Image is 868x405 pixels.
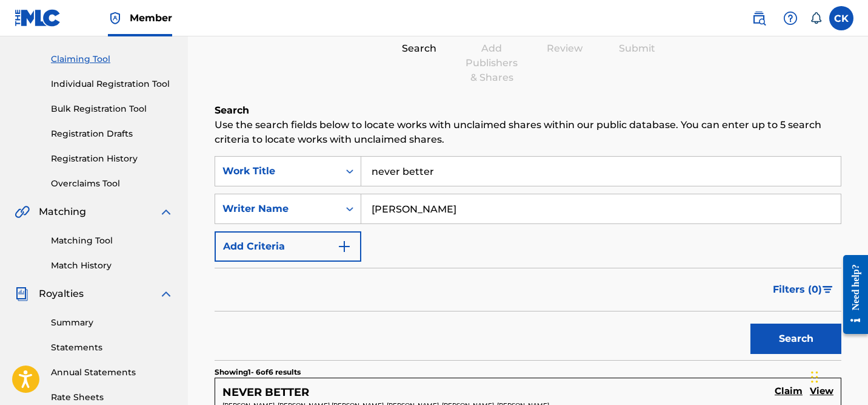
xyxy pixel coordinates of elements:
[775,386,803,397] h5: Claim
[810,12,822,24] div: Notifications
[215,156,841,360] form: Search Form
[51,53,173,66] a: Claiming Tool
[607,41,667,56] div: Submit
[337,239,352,254] img: 9d2ae6d4665cec9f34b9.svg
[51,128,173,140] a: Registration Drafts
[534,41,595,56] div: Review
[15,9,61,27] img: MLC Logo
[51,316,173,329] a: Summary
[747,6,771,30] a: Public Search
[51,234,173,247] a: Matching Tool
[51,259,173,272] a: Match History
[215,367,301,378] p: Showing 1 - 6 of 6 results
[51,341,173,354] a: Statements
[389,41,449,56] div: Search
[778,6,803,30] div: Help
[773,282,822,297] span: Filters ( 0 )
[215,103,841,118] h6: Search
[222,202,332,216] div: Writer Name
[834,245,868,343] iframe: Resource Center
[15,287,29,301] img: Royalties
[15,205,30,219] img: Matching
[159,287,173,301] img: expand
[461,41,522,85] div: Add Publishers & Shares
[39,205,86,219] span: Matching
[51,177,173,190] a: Overclaims Tool
[215,118,841,147] p: Use the search fields below to locate works with unclaimed shares within our public database. You...
[222,164,332,179] div: Work Title
[51,152,173,165] a: Registration History
[130,11,172,25] span: Member
[823,286,833,293] img: filter
[159,205,173,219] img: expand
[51,78,173,90] a: Individual Registration Tool
[766,274,841,305] button: Filters (0)
[108,11,122,26] img: Top Rightsholder
[807,347,868,405] iframe: Chat Widget
[51,366,173,379] a: Annual Statements
[39,287,84,301] span: Royalties
[215,231,361,262] button: Add Criteria
[51,103,173,115] a: Bulk Registration Tool
[222,386,309,400] h5: NEVER BETTER
[750,324,841,354] button: Search
[829,6,853,30] div: User Menu
[752,11,766,26] img: search
[783,11,798,26] img: help
[51,391,173,404] a: Rate Sheets
[811,359,818,395] div: Drag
